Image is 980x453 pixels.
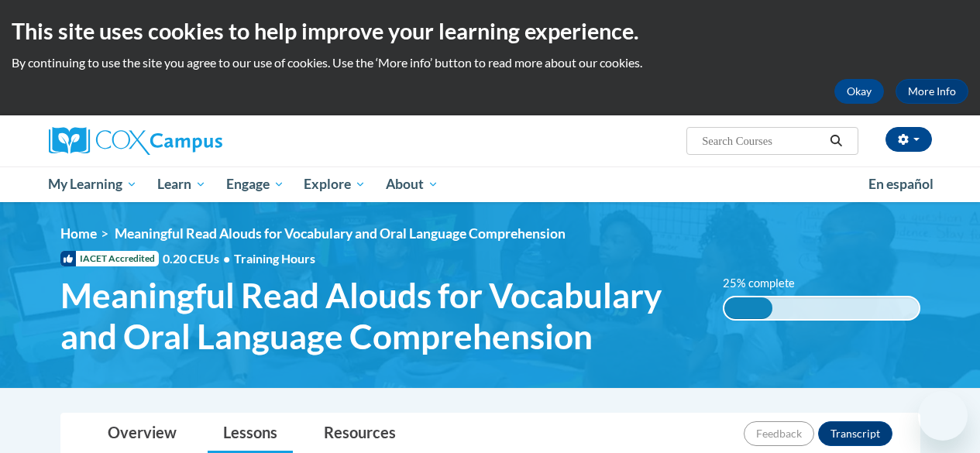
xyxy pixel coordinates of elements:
[744,421,814,446] button: Feedback
[12,15,968,46] h2: This site uses cookies to help improve your learning experience.
[115,225,566,242] span: Meaningful Read Alouds for Vocabulary and Oral Language Comprehension
[386,175,438,194] span: About
[60,275,700,357] span: Meaningful Read Alouds for Vocabulary and Oral Language Comprehension
[48,175,137,194] span: My Learning
[226,175,284,194] span: Engage
[60,251,159,266] span: IACET Accredited
[700,132,824,150] input: Search Courses
[896,79,968,104] a: More Info
[818,421,892,446] button: Transcript
[858,168,944,201] a: En español
[37,166,944,202] div: Main menu
[868,176,934,192] span: En español
[294,166,376,202] a: Explore
[304,175,366,194] span: Explore
[234,251,315,266] span: Training Hours
[39,166,148,202] a: My Learning
[223,251,230,266] span: •
[12,54,968,71] p: By continuing to use the site you agree to our use of cookies. Use the ‘More info’ button to read...
[824,132,848,150] button: Search
[49,127,222,155] img: Cox Campus
[147,166,216,202] a: Learn
[723,275,812,292] label: 25% complete
[157,175,206,194] span: Learn
[724,297,773,319] div: 25% complete
[376,166,449,202] a: About
[918,391,968,441] iframe: Button to launch messaging window
[163,250,234,267] span: 0.20 CEUs
[60,225,97,242] a: Home
[49,127,328,155] a: Cox Campus
[834,79,884,104] button: Okay
[216,166,294,202] a: Engage
[885,127,932,152] button: Account Settings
